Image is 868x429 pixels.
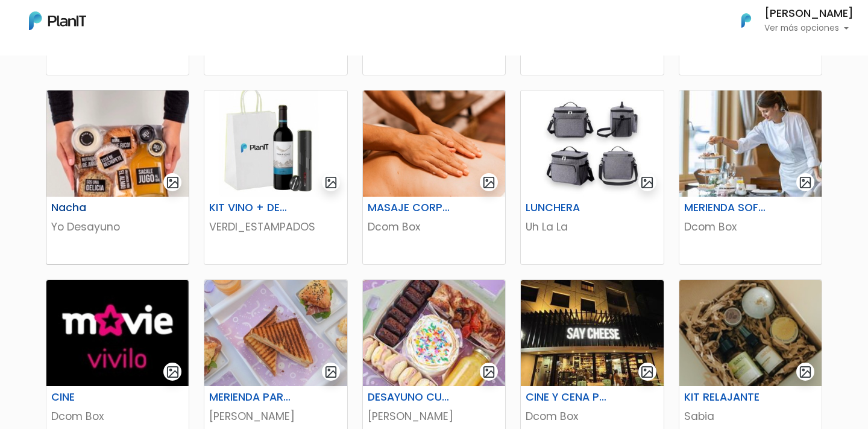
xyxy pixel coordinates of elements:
[764,24,854,33] p: Ver más opciones
[360,202,459,214] h6: MASAJE CORPORAL
[526,219,658,235] p: Uh La La
[46,91,189,197] img: thumb_D894C8AE-60BF-4788-A814-9D6A2BE292DF.jpeg
[29,11,86,30] img: PlanIt Logo
[363,91,505,197] img: thumb_EEBA820B-9A13-4920-8781-964E5B39F6D7.jpeg
[360,391,459,404] h6: DESAYUNO CUMPLE PARA 1
[46,90,189,265] a: gallery-light Nacha Yo Desayuno
[204,91,347,197] img: thumb_WhatsApp_Image_2024-06-27_at_13.35.36__1_.jpeg
[204,280,347,386] img: thumb_thumb_194E8C92-9FC3-430B-9E41-01D9E9B75AED.jpeg
[679,90,822,265] a: gallery-light MERIENDA SOFITEL Dcom Box
[324,365,338,379] img: gallery-light
[362,90,506,265] a: gallery-light MASAJE CORPORAL Dcom Box
[324,176,338,189] img: gallery-light
[684,219,817,235] p: Dcom Box
[166,365,180,379] img: gallery-light
[209,219,342,235] p: VERDI_ESTAMPADOS
[518,202,617,214] h6: LUNCHERA
[521,91,663,197] img: thumb_image__copia___copia___copia___copia___copia___copia___copia___copia___copia_-Photoroom__28...
[640,176,654,189] img: gallery-light
[764,8,854,19] h6: [PERSON_NAME]
[520,90,664,265] a: gallery-light LUNCHERA Uh La La
[733,7,759,34] img: PlanIt Logo
[202,202,300,214] h6: KIT VINO + DESCORCHADOR
[46,280,189,386] img: thumb_thumb_moviecenter_logo.jpeg
[202,391,300,404] h6: MERIENDA PARA 2
[640,365,654,379] img: gallery-light
[368,408,500,424] p: [PERSON_NAME]
[684,408,817,424] p: Sabia
[166,176,180,189] img: gallery-light
[51,408,184,424] p: Dcom Box
[204,90,347,265] a: gallery-light KIT VINO + DESCORCHADOR VERDI_ESTAMPADOS
[799,176,813,189] img: gallery-light
[679,91,822,197] img: thumb_WhatsApp_Image_2024-04-18_at_14.35.47.jpeg
[44,202,142,214] h6: Nacha
[62,11,174,35] div: ¿Necesitás ayuda?
[209,408,342,424] p: [PERSON_NAME]
[482,176,496,189] img: gallery-light
[363,280,505,386] img: thumb_WhatsApp_Image_2025-02-28_at_13.43.42__2_.jpeg
[51,219,184,235] p: Yo Desayuno
[677,391,775,404] h6: KIT RELAJANTE
[518,391,617,404] h6: CINE Y CENA PARA 2
[726,5,854,36] button: PlanIt Logo [PERSON_NAME] Ver más opciones
[521,280,663,386] img: thumb_WhatsApp_Image_2024-05-31_at_10.12.15.jpeg
[799,365,813,379] img: gallery-light
[482,365,496,379] img: gallery-light
[368,219,500,235] p: Dcom Box
[44,391,142,404] h6: CINE
[677,202,775,214] h6: MERIENDA SOFITEL
[679,280,822,386] img: thumb_9A159ECA-3452-4DC8-A68F-9EF8AB81CC9F.jpeg
[526,408,658,424] p: Dcom Box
